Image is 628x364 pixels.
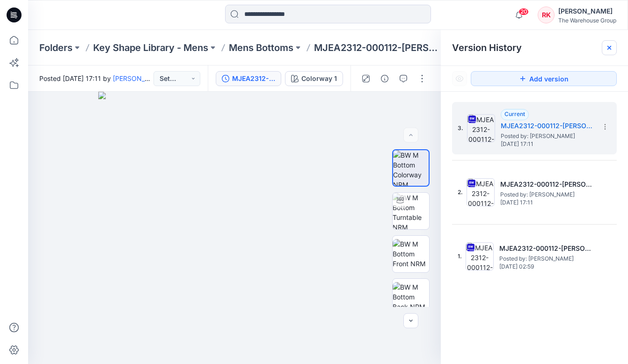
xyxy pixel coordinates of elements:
span: Posted by: Kathika Sarkar [499,254,593,263]
img: BW M Bottom Turntable NRM [393,193,429,229]
h5: MJEA2312-000112-JEAN HHM SLIM 77 - 107 [501,120,594,131]
a: [PERSON_NAME] [113,74,166,82]
button: Show Hidden Versions [452,71,467,86]
a: Key Shape Library - Mens [93,41,208,54]
a: Folders [39,41,73,54]
div: MJEA2312-000112-JEAN HHM SLIM 77 - 107 [232,73,275,84]
h5: MJEA2312-000112-JEAN HHM SLIM 77 - 107 [500,179,594,190]
p: MJEA2312-000112-[PERSON_NAME] HHM SLIM 77 - 107 [314,41,440,54]
span: 3. [458,124,463,132]
div: The Warehouse Group [558,17,616,24]
img: MJEA2312-000112-JEAN HHM SLIM 77 - 107 [467,178,495,206]
span: [DATE] 02:59 [499,263,593,270]
div: RK [538,7,555,23]
span: Posted by: Kathika Sarkar [500,190,594,199]
span: Version History [452,42,522,53]
button: Close [606,44,613,51]
span: Posted [DATE] 17:11 by [39,73,153,83]
button: Colorway 1 [285,71,343,86]
span: [DATE] 17:11 [501,141,594,147]
span: 20 [518,8,529,15]
img: eyJhbGciOiJIUzI1NiIsImtpZCI6IjAiLCJzbHQiOiJzZXMiLCJ0eXAiOiJKV1QifQ.eyJkYXRhIjp7InR5cGUiOiJzdG9yYW... [98,92,371,364]
span: Posted by: Kathika Sarkar [501,131,594,141]
img: MJEA2312-000112-JEAN HHM SLIM 77 - 107 [467,114,495,142]
button: MJEA2312-000112-[PERSON_NAME] HHM SLIM 77 - 107 [216,71,281,86]
button: Details [377,71,392,86]
img: BW M Bottom Front NRM [393,239,429,269]
img: BW M Bottom Colorway NRM [393,150,429,186]
a: Mens Bottoms [229,41,293,54]
div: [PERSON_NAME] [558,6,616,17]
button: Add version [471,71,617,86]
span: Current [504,110,525,117]
img: BW M Bottom Back NRM [393,282,429,312]
h5: MJEA2312-000112-JEAN HHM SLIM 77 - 107 [499,243,593,254]
span: [DATE] 17:11 [500,199,594,206]
span: 1. [458,252,462,261]
div: Colorway 1 [301,73,337,84]
img: MJEA2312-000112-JEAN HHM SLIM 77 - 107 [466,242,494,270]
span: 2. [458,188,463,197]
